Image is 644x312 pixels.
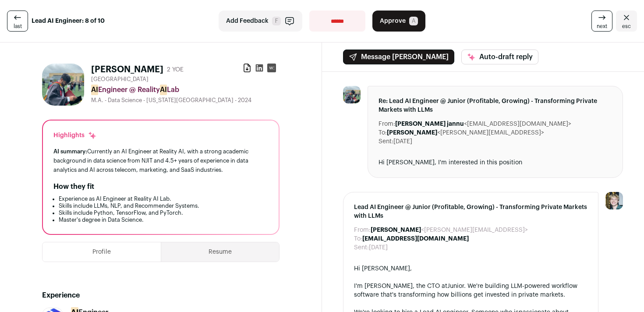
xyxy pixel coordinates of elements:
div: Highlights [53,131,97,140]
h2: Experience [42,290,280,301]
li: Experience as AI Engineer at Reality AI Lab. [59,195,268,202]
span: Add Feedback [226,17,269,25]
span: A [409,17,418,25]
span: esc [622,23,631,30]
h2: How they fit [53,181,94,192]
a: next [591,11,612,32]
b: [EMAIL_ADDRESS][DOMAIN_NAME] [362,236,469,242]
mark: AI [160,85,167,95]
img: 6494470-medium_jpg [605,192,623,209]
dt: From: [354,226,371,234]
div: 2 YOE [167,65,184,74]
h1: [PERSON_NAME] [91,64,163,76]
strong: Lead AI Engineer: 8 of 10 [32,17,105,25]
dd: [DATE] [393,137,412,146]
span: Re: Lead AI Engineer @ Junior (Profitable, Growing) - Transforming Private Markets with LLMs [379,97,612,114]
button: Profile [42,242,161,262]
a: Close [616,11,637,32]
button: Approve A [372,11,425,32]
a: Junior [447,283,464,289]
button: Message [PERSON_NAME] [343,50,454,64]
span: [GEOGRAPHIC_DATA] [91,76,149,83]
div: Currently an AI Engineer at Reality AI, with a strong academic background in data science from NJ... [53,147,268,174]
div: I'm [PERSON_NAME], the CTO at . We're building LLM-powered workflow software that's transforming ... [354,282,587,299]
dt: Sent: [379,137,393,146]
a: last [7,11,28,32]
span: Lead AI Engineer @ Junior (Profitable, Growing) - Transforming Private Markets with LLMs [354,203,587,220]
img: da5a46b9855e944ccb7b7f95d567373d02ff8294bae3e860a4853fb26859f3be.jpg [343,86,361,103]
li: Master's degree in Data Science. [59,216,268,223]
span: last [14,23,22,30]
button: Add Feedback F [219,11,302,32]
div: Engineer @ Reality Lab [91,85,280,95]
button: Auto-draft reply [461,50,538,64]
span: F [272,17,281,25]
b: [PERSON_NAME] [387,130,437,136]
b: [PERSON_NAME] [371,227,421,233]
img: da5a46b9855e944ccb7b7f95d567373d02ff8294bae3e860a4853fb26859f3be.jpg [42,64,84,106]
dt: To: [379,128,387,137]
b: [PERSON_NAME] jannu [395,121,464,127]
dd: <[PERSON_NAME][EMAIL_ADDRESS]> [371,226,528,234]
dd: <[EMAIL_ADDRESS][DOMAIN_NAME]> [395,120,571,128]
dd: <[PERSON_NAME][EMAIL_ADDRESS]> [387,128,544,137]
li: Skills include LLMs, NLP, and Recommender Systems. [59,202,268,209]
button: Resume [161,242,279,262]
dd: [DATE] [369,243,388,252]
span: AI summary: [53,149,87,154]
li: Skills include Python, TensorFlow, and PyTorch. [59,209,268,216]
dt: Sent: [354,243,369,252]
mark: AI [91,85,98,95]
span: next [597,23,607,30]
div: Hi [PERSON_NAME], [354,264,587,273]
div: Hi [PERSON_NAME], I'm interested in this position [379,158,612,167]
dt: To: [354,234,362,243]
div: M.A. - Data Science - [US_STATE][GEOGRAPHIC_DATA] - 2024 [91,97,280,104]
dt: From: [379,120,395,128]
span: Approve [380,17,406,25]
